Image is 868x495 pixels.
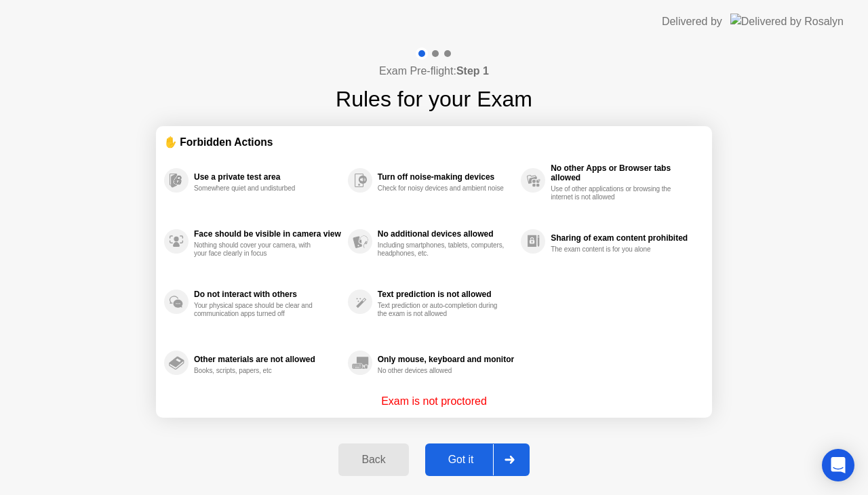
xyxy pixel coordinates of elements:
[194,355,341,364] div: Other materials are not allowed
[379,63,489,79] h4: Exam Pre-flight:
[338,443,408,476] button: Back
[378,290,514,299] div: Text prediction is not allowed
[194,229,341,239] div: Face should be visible in camera view
[194,184,322,193] div: Somewhere quiet and undisturbed
[378,172,514,182] div: Turn off noise-making devices
[425,443,530,476] button: Got it
[551,233,697,243] div: Sharing of exam content prohibited
[378,184,506,193] div: Check for noisy devices and ambient noise
[378,355,514,364] div: Only mouse, keyboard and monitor
[378,367,506,375] div: No other devices allowed
[381,393,487,410] p: Exam is not proctored
[456,65,489,77] b: Step 1
[194,172,341,182] div: Use a private test area
[378,241,506,258] div: Including smartphones, tablets, computers, headphones, etc.
[194,367,322,375] div: Books, scripts, papers, etc
[730,14,844,29] img: Delivered by Rosalyn
[164,134,704,150] div: ✋ Forbidden Actions
[378,302,506,318] div: Text prediction or auto-completion during the exam is not allowed
[662,14,722,30] div: Delivered by
[551,163,697,182] div: No other Apps or Browser tabs allowed
[194,241,322,258] div: Nothing should cover your camera, with your face clearly in focus
[429,454,493,466] div: Got it
[551,245,679,254] div: The exam content is for you alone
[822,449,854,481] div: Open Intercom Messenger
[551,185,679,201] div: Use of other applications or browsing the internet is not allowed
[378,229,514,239] div: No additional devices allowed
[336,83,532,115] h1: Rules for your Exam
[194,302,322,318] div: Your physical space should be clear and communication apps turned off
[342,454,404,466] div: Back
[194,290,341,299] div: Do not interact with others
